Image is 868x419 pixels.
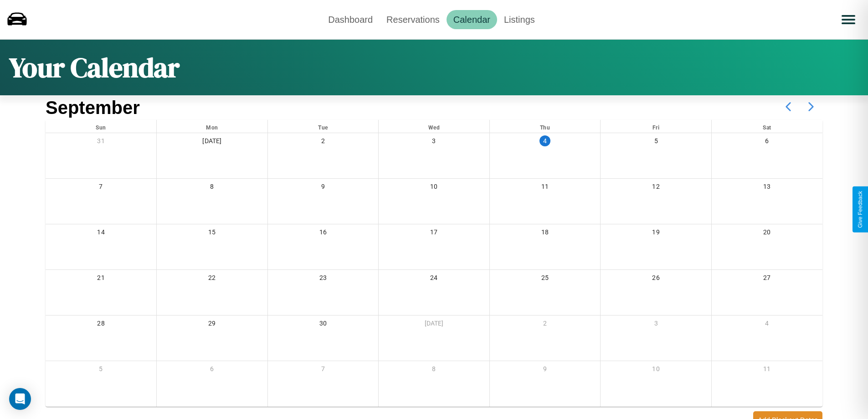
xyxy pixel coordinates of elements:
div: 9 [490,361,601,380]
div: 4 [539,135,550,146]
div: Give Feedback [857,191,863,228]
div: 10 [601,361,711,380]
div: 10 [379,179,489,197]
div: [DATE] [379,316,489,334]
div: 4 [712,316,822,334]
div: 21 [46,270,156,289]
div: [DATE] [157,133,267,152]
a: Calendar [447,10,497,29]
div: 7 [46,179,156,197]
h1: Your Calendar [9,49,180,86]
div: 8 [157,179,267,197]
div: 3 [379,133,489,152]
div: 13 [712,179,822,197]
div: Tue [268,120,379,133]
a: Reservations [380,10,447,29]
div: 16 [268,224,379,243]
div: 26 [601,270,711,289]
div: 11 [712,361,822,380]
div: 14 [46,224,156,243]
div: 3 [601,316,711,334]
div: 31 [46,133,156,152]
div: 6 [157,361,267,380]
div: 29 [157,316,267,334]
button: Open menu [836,7,861,32]
div: 27 [712,270,822,289]
div: 28 [46,316,156,334]
div: 2 [268,133,379,152]
div: 25 [490,270,601,289]
div: Mon [157,120,267,133]
div: 18 [490,224,601,243]
div: 24 [379,270,489,289]
div: 23 [268,270,379,289]
div: 12 [601,179,711,197]
div: 30 [268,316,379,334]
div: 8 [379,361,489,380]
div: Thu [490,120,601,133]
div: Sun [46,120,156,133]
div: 19 [601,224,711,243]
div: Wed [379,120,489,133]
div: Fri [601,120,711,133]
a: Dashboard [321,10,380,29]
div: Open Intercom Messenger [9,388,31,410]
div: 22 [157,270,267,289]
div: 15 [157,224,267,243]
div: 20 [712,224,822,243]
div: 2 [490,316,601,334]
div: 11 [490,179,601,197]
div: 17 [379,224,489,243]
div: 5 [601,133,711,152]
div: Sat [712,120,822,133]
h2: September [46,98,140,118]
a: Listings [497,10,542,29]
div: 5 [46,361,156,380]
div: 7 [268,361,379,380]
div: 6 [712,133,822,152]
div: 9 [268,179,379,197]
